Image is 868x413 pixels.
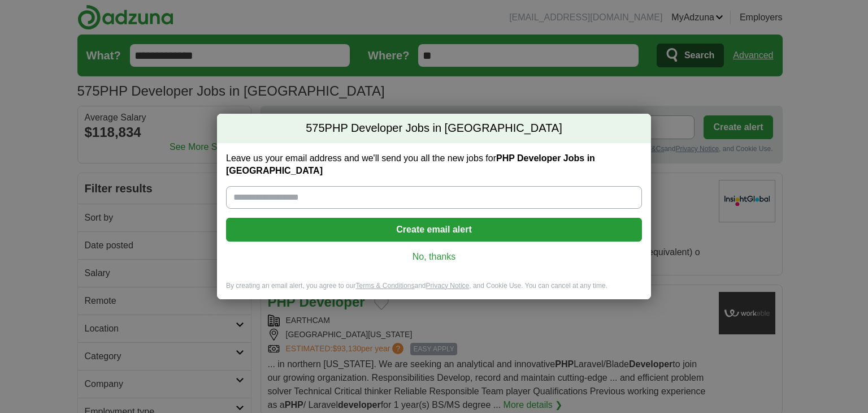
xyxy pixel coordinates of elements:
h2: PHP Developer Jobs in [GEOGRAPHIC_DATA] [217,114,651,143]
div: By creating an email alert, you agree to our and , and Cookie Use. You can cancel at any time. [217,281,651,300]
label: Leave us your email address and we'll send you all the new jobs for [226,152,642,177]
span: 575 [306,121,324,136]
strong: PHP Developer Jobs in [GEOGRAPHIC_DATA] [226,153,595,175]
a: Privacy Notice [426,282,470,290]
a: Terms & Conditions [355,282,414,290]
button: Create email alert [226,218,642,242]
a: No, thanks [235,251,633,263]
